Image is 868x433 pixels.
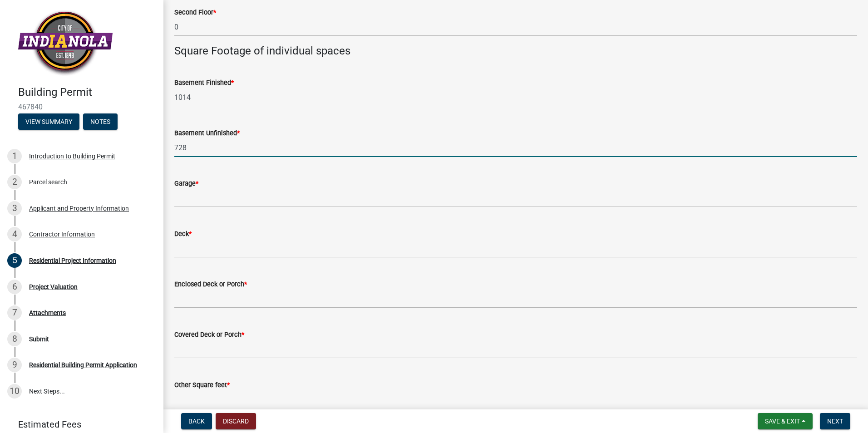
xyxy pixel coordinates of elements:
[174,181,198,187] label: Garage
[83,118,118,126] wm-modal-confirm: Notes
[820,413,850,429] button: Next
[83,113,118,130] button: Notes
[7,332,22,346] div: 8
[7,280,22,294] div: 6
[181,413,212,429] button: Back
[7,384,22,399] div: 10
[827,418,843,425] span: Next
[18,10,113,76] img: City of Indianola, Iowa
[29,362,137,368] div: Residential Building Permit Application
[29,231,95,237] div: Contractor Information
[18,103,145,111] span: 467840
[174,130,240,137] label: Basement Unfinished
[18,118,79,126] wm-modal-confirm: Summary
[29,257,116,264] div: Residential Project Information
[29,179,67,185] div: Parcel search
[18,86,156,99] h4: Building Permit
[7,253,22,268] div: 5
[174,281,247,288] label: Enclosed Deck or Porch
[29,336,49,342] div: Submit
[7,175,22,189] div: 2
[7,358,22,372] div: 9
[7,201,22,216] div: 3
[29,284,78,290] div: Project Valuation
[174,382,230,389] label: Other Square feet
[188,418,205,425] span: Back
[7,149,22,163] div: 1
[174,44,857,58] h4: Square Footage of individual spaces
[7,305,22,320] div: 7
[29,153,115,159] div: Introduction to Building Permit
[18,113,79,130] button: View Summary
[174,10,216,16] label: Second Floor
[29,310,66,316] div: Attachments
[216,413,256,429] button: Discard
[174,332,244,338] label: Covered Deck or Porch
[174,231,192,237] label: Deck
[7,227,22,241] div: 4
[765,418,800,425] span: Save & Exit
[174,80,234,86] label: Basement Finished
[758,413,813,429] button: Save & Exit
[29,205,129,212] div: Applicant and Property Information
